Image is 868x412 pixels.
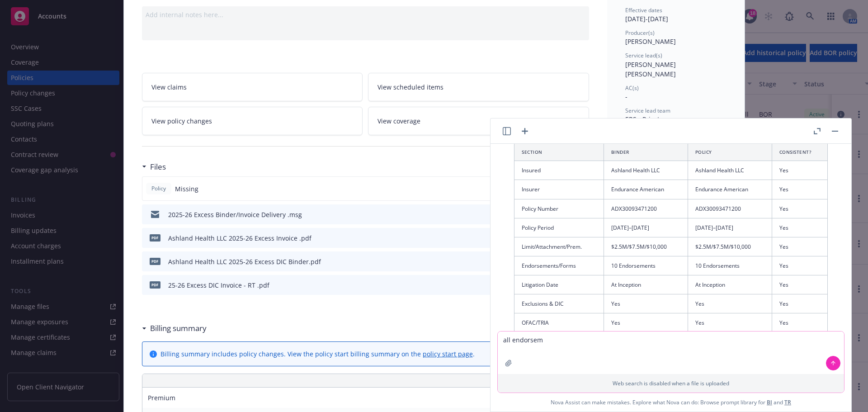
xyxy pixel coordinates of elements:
div: Add internal notes here... [146,10,585,19]
span: AC(s) [625,84,639,92]
div: Billing summary includes policy changes. View the policy start billing summary on the . [160,349,475,359]
a: policy start page [423,350,473,358]
td: Limit/Attachment/Prem. [514,237,604,256]
td: Ashland Health LLC [604,161,688,180]
td: Litigation Date [514,275,604,294]
a: View coverage [368,107,589,135]
td: $2.5M/$7.5M/$10,000 [688,237,772,256]
span: pdf [150,281,160,288]
td: 10 Endorsements [688,256,772,275]
th: Policy [688,144,772,161]
td: Yes [772,256,827,275]
th: Binder [604,144,688,161]
a: View claims [142,73,363,101]
span: Producer(s) [625,29,655,37]
td: At Inception [688,275,772,294]
td: Insurer [514,180,604,199]
textarea: all endorsem [498,331,844,374]
td: Yes [604,294,688,313]
td: 10 Endorsements [604,256,688,275]
td: [DATE]–[DATE] [604,218,688,237]
td: Policy Number [514,199,604,218]
span: View claims [151,82,187,92]
th: Consistent? [772,144,827,161]
td: ADX30093471200 [688,199,772,218]
div: Files [142,161,166,173]
td: [DATE]–[DATE] [688,218,772,237]
td: Yes [772,218,827,237]
td: Exclusions & DIC [514,294,604,313]
td: Yes [772,294,827,313]
span: Policy [150,185,168,193]
h3: Billing summary [150,322,207,334]
span: [PERSON_NAME] [PERSON_NAME] [625,60,678,78]
span: Premium [148,393,175,402]
td: Yes [772,275,827,294]
span: - [625,92,627,101]
td: Policy Period [514,218,604,237]
td: Yes [772,180,827,199]
span: Missing [175,184,198,194]
h3: Files [150,161,166,173]
td: Endurance American [604,180,688,199]
td: Yes [772,199,827,218]
td: Endorsements/Forms [514,256,604,275]
td: Insured [514,161,604,180]
a: View policy changes [142,107,363,135]
p: Web search is disabled when a file is uploaded [503,379,839,387]
td: Yes [772,161,827,180]
a: View scheduled items [368,73,589,101]
td: Yes [688,294,772,313]
span: View policy changes [151,116,212,126]
td: Yes [772,237,827,256]
span: Service lead(s) [625,52,662,59]
span: View scheduled items [377,82,443,92]
td: Yes [604,313,688,332]
a: BI [767,398,772,406]
span: [PERSON_NAME] [625,37,676,46]
td: Yes [772,313,827,332]
span: View coverage [377,116,420,126]
span: pdf [150,234,160,241]
div: Ashland Health LLC 2025-26 Excess Invoice .pdf [168,233,311,243]
a: TR [784,398,791,406]
td: Yes [688,313,772,332]
div: [DATE] - [DATE] [625,6,726,24]
div: Billing summary [142,322,207,334]
td: At Inception [604,275,688,294]
span: pdf [150,258,160,265]
div: Ashland Health LLC 2025-26 Excess DIC Binder.pdf [168,257,321,266]
div: 2025-26 Excess Binder/Invoice Delivery .msg [168,210,302,219]
td: ADX30093471200 [604,199,688,218]
span: ERS - Private [625,115,663,123]
span: Service lead team [625,107,670,114]
th: Section [514,144,604,161]
td: OFAC/TRIA [514,313,604,332]
span: Nova Assist can make mistakes. Explore what Nova can do: Browse prompt library for and [494,393,848,412]
td: $2.5M/$7.5M/$10,000 [604,237,688,256]
div: 25-26 Excess DIC Invoice - RT .pdf [168,280,269,290]
td: Endurance American [688,180,772,199]
td: Ashland Health LLC [688,161,772,180]
span: Effective dates [625,6,662,14]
